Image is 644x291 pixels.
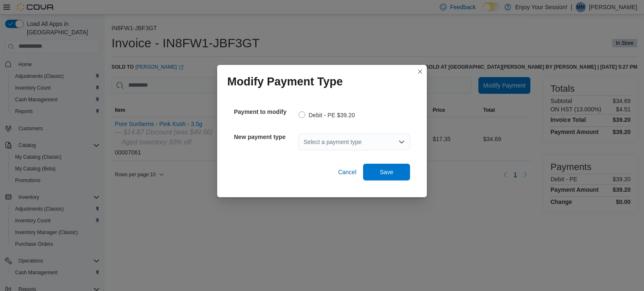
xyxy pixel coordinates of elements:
label: Debit - PE $39.20 [299,110,355,120]
span: Save [380,168,393,176]
h1: Modify Payment Type [227,75,343,88]
h5: New payment type [234,129,297,145]
h5: Payment to modify [234,103,297,120]
button: Cancel [335,164,360,180]
button: Open list of options [398,139,405,145]
input: Accessible screen reader label [304,137,304,147]
button: Closes this modal window [415,67,425,77]
button: Save [363,164,410,180]
span: Cancel [338,168,356,176]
